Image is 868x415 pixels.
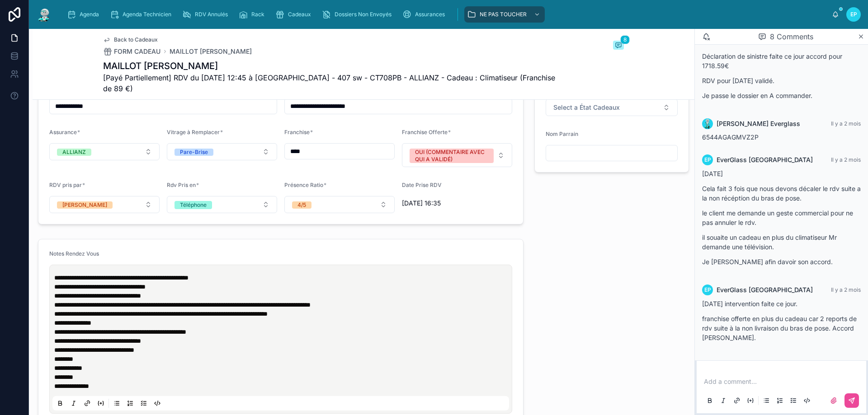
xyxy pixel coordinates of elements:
[80,11,99,18] span: Agenda
[702,233,861,252] p: il souaite un cadeau en plus du climatiseur Mr demande une télévision.
[288,11,311,18] span: Cadeaux
[831,120,861,127] span: Il y a 2 mois
[717,119,800,128] span: [PERSON_NAME] Everglass
[704,156,711,163] span: EP
[480,11,527,18] span: NE PAS TOUCHER
[64,6,105,23] a: Agenda
[702,133,759,141] span: 6544AGAGMVZ2P
[717,285,813,294] span: EverGlass [GEOGRAPHIC_DATA]
[850,11,857,18] span: EP
[49,182,82,188] span: RDV pris par
[60,5,832,24] div: scrollable content
[553,103,620,112] span: Select a État Cadeaux
[167,196,277,213] button: Select Button
[402,182,442,188] span: Date Prise RDV
[284,196,395,213] button: Select Button
[284,129,310,135] span: Franchise
[236,6,271,23] a: Rack
[180,201,207,209] div: Téléphone
[702,184,861,203] p: Cela fait 3 fois que nous devons décaler le rdv suite a la non récéption du bras de pose.
[702,314,861,342] p: franchise offerte en plus du cadeau car 2 reports de rdv suite à la non livraison du bras de pose...
[167,129,220,135] span: Vitrage à Remplacer
[464,6,545,23] a: NE PAS TOUCHER
[114,47,160,56] span: FORM CADEAU
[103,72,556,94] span: [Payé Partiellement] RDV du [DATE] 12:45 à [GEOGRAPHIC_DATA] - 407 sw - CT708PB - ALLIANZ - Cadea...
[195,11,228,18] span: RDV Annulés
[702,169,861,178] p: [DATE]
[702,257,861,266] p: Je [PERSON_NAME] afin davoir son accord.
[103,60,556,72] h1: MAILLOT [PERSON_NAME]
[402,199,512,208] span: [DATE] 16:35
[831,286,861,293] span: Il y a 2 mois
[415,149,488,163] div: OUI (COMMENTAIRE AVEC QUI A VALIDÉ)
[36,7,52,22] img: App logo
[103,36,158,43] a: Back to Cadeaux
[170,47,252,56] a: MAILLOT [PERSON_NAME]
[62,201,107,209] div: [PERSON_NAME]
[49,129,77,135] span: Assurance
[179,6,234,23] a: RDV Annulés
[620,35,630,44] span: 8
[702,208,861,227] p: le client me demande un geste commercial pour ne pas annuler le rdv.
[49,250,99,257] span: Notes Rendez Vous
[402,129,448,135] span: Franchise Offerte
[284,182,323,188] span: Présence Ratio
[251,11,264,18] span: Rack
[702,76,861,85] p: RDV pour [DATE] validé.
[49,196,160,213] button: Select Button
[702,91,861,100] p: Je passe le dossier en A commander.
[114,36,158,43] span: Back to Cadeaux
[704,286,711,294] span: EP
[273,6,317,23] a: Cadeaux
[702,51,861,70] p: Déclaration de sinistre faite ce jour accord pour 1718.59€
[717,155,813,164] span: EverGlass [GEOGRAPHIC_DATA]
[613,41,624,51] button: 8
[770,31,813,42] span: 8 Comments
[546,99,678,116] button: Select Button
[400,6,451,23] a: Assurances
[319,6,398,23] a: Dossiers Non Envoyés
[107,6,178,23] a: Agenda Technicien
[415,11,445,18] span: Assurances
[546,131,578,137] span: Nom Parrain
[49,143,160,160] button: Select Button
[702,299,861,308] p: [DATE] intervention faite ce jour.
[167,143,277,160] button: Select Button
[402,143,512,167] button: Select Button
[123,11,171,18] span: Agenda Technicien
[297,201,306,209] div: 4/5
[167,182,196,188] span: Rdv Pris en
[62,149,86,156] div: ALLIANZ
[831,156,861,163] span: Il y a 2 mois
[180,149,208,156] div: Pare-Brise
[335,11,392,18] span: Dossiers Non Envoyés
[103,47,160,56] a: FORM CADEAU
